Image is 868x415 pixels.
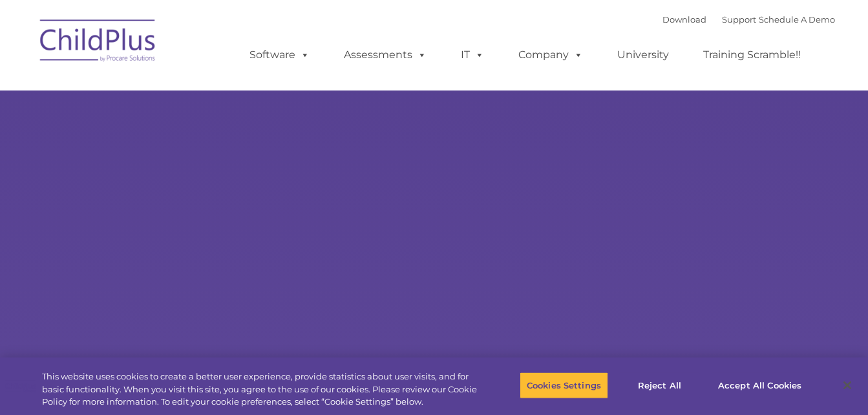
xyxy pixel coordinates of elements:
a: Company [505,42,596,68]
a: University [604,42,682,68]
a: IT [448,42,497,68]
button: Close [833,371,862,399]
img: ChildPlus by Procare Solutions [34,10,163,75]
button: Reject All [619,372,700,399]
button: Accept All Cookies [711,372,809,399]
a: Support [722,14,756,25]
a: Schedule A Demo [759,14,835,25]
font: | [662,14,835,25]
a: Training Scramble!! [690,42,814,68]
a: Software [237,42,323,68]
div: This website uses cookies to create a better user experience, provide statistics about user visit... [42,370,478,409]
a: Assessments [331,42,439,68]
a: Download [662,14,706,25]
button: Cookies Settings [520,372,608,399]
